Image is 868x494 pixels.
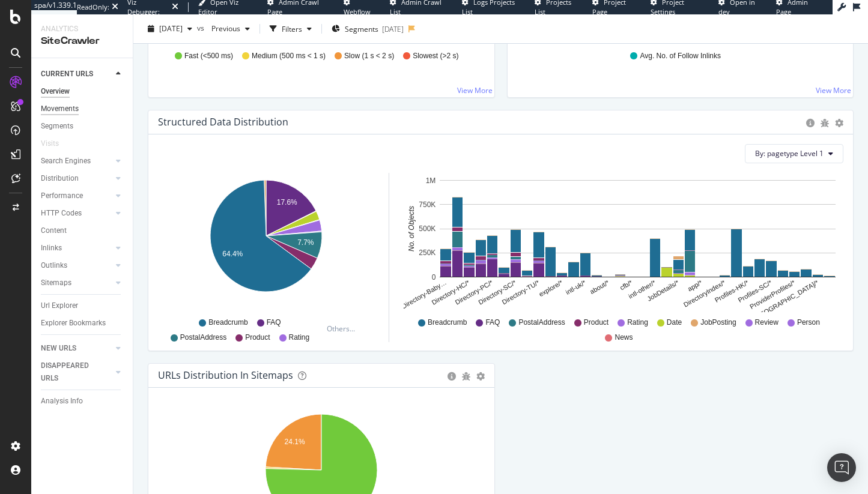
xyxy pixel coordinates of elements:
text: Directory-TU/* [501,279,541,306]
div: Open Intercom Messenger [827,453,856,482]
a: Performance [41,190,112,202]
text: Directory-SC/* [477,279,517,306]
span: FAQ [267,318,281,328]
a: DISAPPEARED URLS [41,360,112,385]
a: CURRENT URLS [41,68,112,80]
div: Performance [41,190,83,202]
span: PostalAddress [180,333,226,343]
div: bug [462,372,470,381]
div: Segments [41,120,73,133]
div: URLs Distribution in Sitemaps [158,369,293,381]
span: Avg. No. of Follow Inlinks [640,51,721,61]
a: Movements [41,103,124,115]
div: bug [821,119,829,127]
text: Profiles-SC/* [736,279,773,304]
svg: A chart. [404,173,843,312]
span: Webflow [344,7,371,16]
text: intl-[GEOGRAPHIC_DATA]/* [744,279,820,327]
div: DISAPPEARED URLS [41,360,102,385]
a: Url Explorer [41,300,124,312]
div: Analysis Info [41,395,83,408]
span: Date [667,318,682,328]
a: Search Engines [41,155,112,167]
text: 500K [419,224,436,233]
div: Others... [327,324,360,334]
div: Distribution [41,172,79,185]
a: Analysis Info [41,395,124,408]
span: Slow (1 s < 2 s) [344,51,394,61]
div: Content [41,224,67,237]
text: No. of Objects [407,206,416,252]
span: PostalAddress [518,318,565,328]
svg: A chart. [161,173,371,312]
span: Slowest (>2 s) [413,51,458,61]
span: FAQ [485,318,500,328]
div: Filters [282,23,302,34]
a: Outlinks [41,259,112,272]
span: Product [584,318,609,328]
span: Fast (<500 ms) [184,51,233,61]
a: Sitemaps [41,277,112,289]
text: about/* [589,279,611,295]
span: Person [797,318,820,328]
text: app/* [687,279,704,293]
button: [DATE] [143,19,197,38]
div: Overview [41,85,70,98]
a: View More [457,85,493,95]
text: JobDetails/* [646,279,680,303]
a: HTTP Codes [41,207,112,220]
text: 24.1% [285,438,305,446]
div: Outlinks [41,259,67,272]
span: Rating [627,318,648,328]
text: DirectoryIndex/* [682,279,727,309]
text: ProviderProfiles/* [748,279,797,310]
span: News [615,333,633,343]
a: NEW URLS [41,342,112,355]
span: 2025 Oct. 1st [159,23,183,34]
div: Inlinks [41,242,62,255]
div: Structured Data Distribution [158,116,288,128]
text: intl-uk/* [565,279,587,296]
text: explore/* [538,279,564,298]
button: Filters [265,19,317,38]
a: View More [816,85,851,95]
text: 7.7% [297,238,314,247]
a: Inlinks [41,242,112,255]
span: Medium (500 ms < 1 s) [252,51,326,61]
div: circle-info [448,372,456,381]
div: Search Engines [41,155,91,167]
text: 750K [419,200,436,209]
a: Distribution [41,172,112,185]
a: Content [41,224,124,237]
div: SiteCrawler [41,34,123,48]
div: Visits [41,137,59,150]
text: 250K [419,249,436,257]
div: Sitemaps [41,277,71,289]
text: 64.4% [222,250,243,258]
div: gear [835,119,843,127]
span: Review [755,318,778,328]
button: Segments[DATE] [327,19,408,38]
text: 17.6% [277,198,297,206]
span: Rating [289,333,310,343]
text: cfb/* [619,279,634,292]
span: Product [245,333,270,343]
text: 1M [426,176,436,185]
span: Previous [207,23,240,34]
div: gear [476,372,485,381]
div: Analytics [41,24,123,34]
text: intl-other/* [627,279,657,300]
div: HTTP Codes [41,207,82,220]
div: Url Explorer [41,300,78,312]
button: By: pagetype Level 1 [745,144,843,163]
span: Breadcrumb [208,318,247,328]
span: vs [197,22,207,32]
span: Breadcrumb [428,318,467,328]
div: circle-info [806,119,815,127]
a: Segments [41,120,124,133]
div: ReadOnly: [77,2,109,12]
div: NEW URLS [41,342,76,355]
text: Profiles-HK/* [714,279,750,304]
